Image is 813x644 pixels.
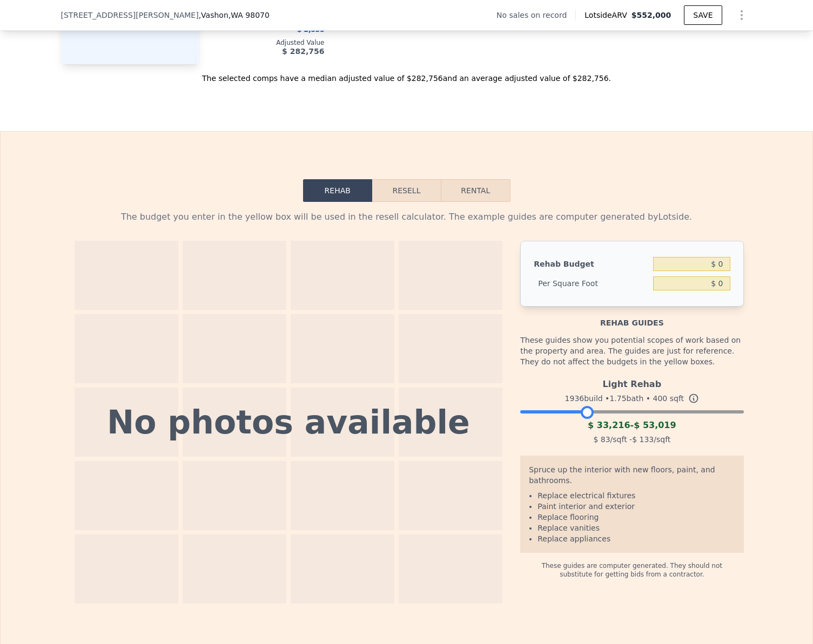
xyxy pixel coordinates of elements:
[731,4,752,26] button: Show Options
[537,490,735,501] li: Replace electrical fixtures
[520,374,743,391] div: Light Rehab
[520,419,743,432] div: -
[653,394,668,403] span: 400
[632,435,654,444] span: $ 133
[303,179,372,202] button: Rehab
[520,432,743,447] div: /sqft - /sqft
[588,420,630,430] span: $ 33,216
[199,10,270,21] span: , Vashon
[520,307,743,328] div: Rehab guides
[537,523,735,533] li: Replace vanities
[534,254,649,274] div: Rehab Budget
[441,179,510,202] button: Rental
[631,11,671,19] span: $552,000
[529,464,735,490] div: Spruce up the interior with new floors, paint, and bathrooms.
[534,274,649,293] div: Per Square Foot
[593,435,610,444] span: $ 83
[372,179,441,202] button: Resell
[496,10,575,21] div: No sales on record
[61,64,752,84] div: The selected comps have a median adjusted value of $282,756 and an average adjusted value of $282...
[520,391,743,406] div: 1936 build • 1.75 bath • sqft
[537,501,735,512] li: Paint interior and exterior
[61,10,199,21] span: [STREET_ADDRESS][PERSON_NAME]
[229,11,270,19] span: , WA 98070
[520,328,743,374] div: These guides show you potential scopes of work based on the property and area. The guides are jus...
[584,10,631,21] span: Lotside ARV
[282,47,324,56] span: $ 282,756
[634,420,676,430] span: $ 53,019
[684,5,722,25] button: SAVE
[70,211,744,223] div: The budget you enter in the yellow box will be used in the resell calculator. The example guides ...
[537,533,735,544] li: Replace appliances
[212,38,325,47] div: Adjusted Value
[107,406,470,438] div: No photos available
[520,553,743,579] div: These guides are computer generated. They should not substitute for getting bids from a contractor.
[537,512,735,523] li: Replace flooring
